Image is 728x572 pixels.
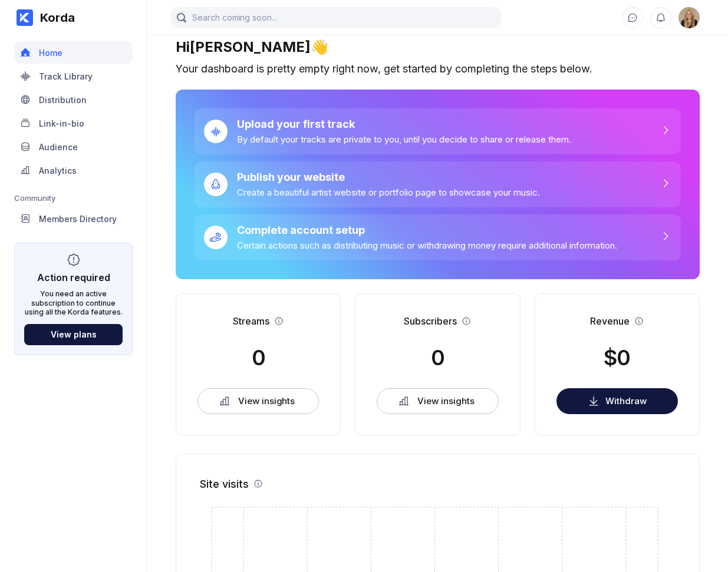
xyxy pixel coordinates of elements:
div: Complete account setup [237,224,617,236]
div: Link-in-bio [39,118,84,128]
div: Site visits [200,478,249,490]
button: View insights [377,388,498,414]
a: Members Directory [14,207,133,231]
a: Complete account setupCertain actions such as distributing music or withdrawing money require add... [195,214,681,260]
div: Analytics [39,166,77,176]
div: Create a beautiful artist website or portfolio page to showcase your music. [237,187,540,198]
div: By default your tracks are private to you, until you decide to share or release them. [237,134,571,145]
a: Home [14,41,133,65]
div: Members Directory [39,214,117,224]
a: Publish your websiteCreate a beautiful artist website or portfolio page to showcase your music. [195,161,681,207]
div: Korda [33,11,75,25]
div: Track Library [39,71,93,81]
div: 0 [252,345,265,371]
button: Withdraw [556,388,678,414]
div: Streams [233,315,269,327]
button: View plans [24,324,123,345]
a: Audience [14,135,133,159]
div: View insights [238,395,295,407]
div: Subscribers [404,315,457,327]
div: You need an active subscription to continue using all the Korda features. [24,289,123,317]
div: Alina Verbenchuk [678,7,700,28]
div: $0 [604,345,630,371]
div: Home [39,48,62,58]
div: Distribution [39,95,87,105]
div: Hi [PERSON_NAME] 👋 [176,38,700,55]
button: View insights [197,388,319,414]
a: Analytics [14,159,133,183]
div: View plans [51,329,97,339]
div: Community [14,193,133,203]
div: Your dashboard is pretty empty right now, get started by completing the steps below. [176,62,700,75]
div: View insights [417,395,474,407]
div: Publish your website [237,171,540,183]
a: Distribution [14,88,133,112]
a: Track Library [14,65,133,88]
div: Audience [39,142,78,152]
input: Search coming soon... [171,7,501,28]
img: 160x160 [678,7,700,28]
div: Withdraw [605,395,647,406]
div: Revenue [590,315,630,327]
div: Upload your first track [237,118,571,130]
div: Certain actions such as distributing music or withdrawing money require additional information. [237,240,617,251]
a: Upload your first trackBy default your tracks are private to you, until you decide to share or re... [195,108,681,154]
div: Action required [37,272,110,283]
a: Link-in-bio [14,112,133,135]
div: 0 [431,345,444,371]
